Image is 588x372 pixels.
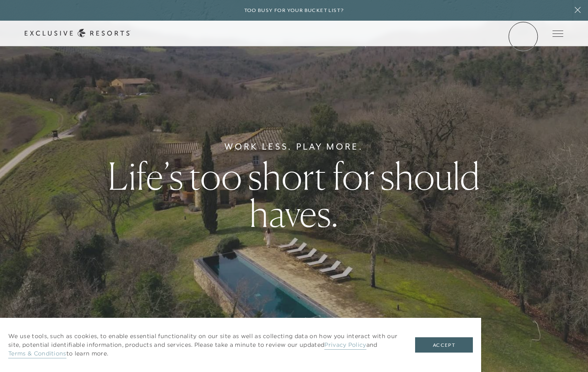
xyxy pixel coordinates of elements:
[8,350,66,358] a: Terms & Conditions
[415,337,473,353] button: Accept
[324,341,366,350] a: Privacy Policy
[553,31,563,36] button: Open navigation
[103,157,485,232] h1: Life’s too short for should haves.
[244,7,344,14] h6: Too busy for your bucket list?
[8,332,399,358] p: We use tools, such as cookies, to enable essential functionality on our site as well as collectin...
[224,140,364,153] h6: Work Less. Play More.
